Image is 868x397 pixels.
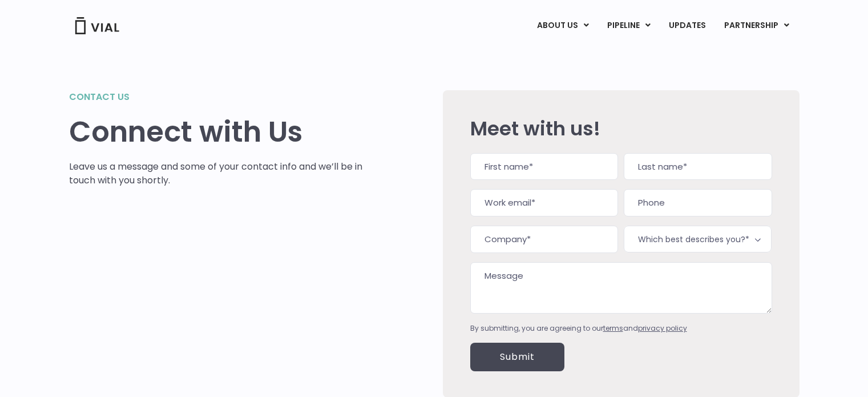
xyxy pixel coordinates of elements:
span: Which best describes you?* [624,226,772,252]
input: Last name* [624,153,772,181]
input: Company* [470,226,618,253]
a: PARTNERSHIPMenu Toggle [715,16,798,35]
div: By submitting, you are agreeing to our and [470,323,772,334]
p: Leave us a message and some of your contact info and we’ll be in touch with you shortly. [69,160,363,187]
h2: Meet with us! [470,118,772,139]
input: Submit [470,343,564,371]
h1: Connect with Us [69,115,363,149]
input: Work email* [470,189,618,216]
a: ABOUT USMenu Toggle [528,16,597,35]
input: Phone [624,189,772,216]
h2: Contact us [69,90,363,104]
input: First name* [470,153,618,181]
img: Vial Logo [74,17,120,34]
a: terms [603,323,623,333]
a: PIPELINEMenu Toggle [598,16,659,35]
a: privacy policy [638,323,687,333]
a: UPDATES [660,16,714,35]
